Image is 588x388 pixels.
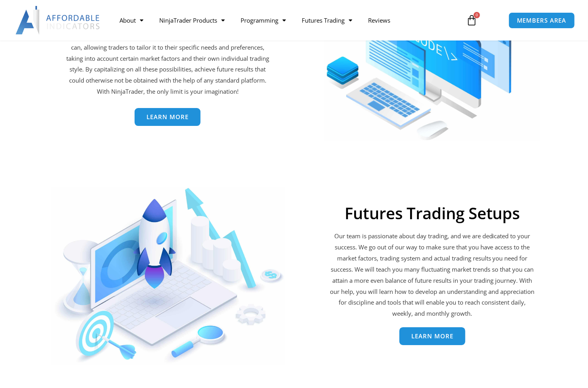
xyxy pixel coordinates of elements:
h2: Futures Trading Setups [328,204,536,223]
a: 0 [454,9,489,32]
span: Learn More [147,114,189,120]
a: Futures Trading [294,11,360,29]
div: Our team is passionate about day trading, and we are dedicated to your success. We go out of our ... [328,231,536,319]
nav: Menu [112,11,459,29]
img: AdobeStock 293954085 1 Converted | Affordable Indicators – NinjaTrader [52,188,285,365]
img: LogoAI | Affordable Indicators – NinjaTrader [15,6,101,35]
p: With over 15+ years of NinjaScript programming experience, NinjaTrader is the ideal platform for ... [64,9,272,97]
a: Learn More [135,108,200,126]
a: About [112,11,151,29]
a: Reviews [360,11,398,29]
span: Learn More [411,333,453,339]
a: Learn More [399,327,465,345]
a: Programming [233,11,294,29]
a: NinjaTrader Products [151,11,233,29]
span: 0 [474,12,480,18]
a: MEMBERS AREA [509,12,575,29]
span: MEMBERS AREA [517,17,567,23]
